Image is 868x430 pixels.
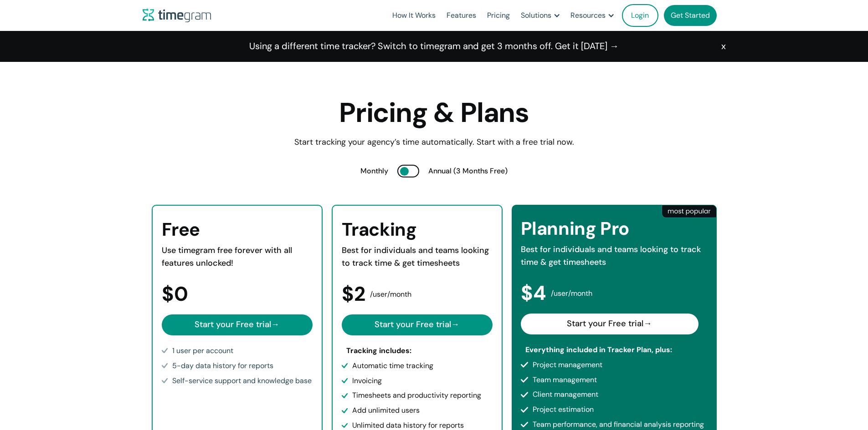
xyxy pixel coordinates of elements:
[533,374,597,386] div: Team management
[360,165,388,177] div: Monthly
[352,389,481,402] div: Timesheets and productivity reporting
[162,219,313,240] h3: Free
[249,40,619,53] a: Using a different time tracker? Switch to timegram and get 3 months off. Get it [DATE] →
[220,98,648,127] h1: Pricing & Plans
[521,243,708,269] div: Best for individuals and teams looking to track time & get timesheets
[352,404,420,417] div: Add unlimited users
[521,218,708,239] h3: Planning Pro
[521,314,699,334] a: Start your Free trial→
[346,344,411,357] div: Tracking includes:
[172,359,273,372] div: 5-day data history for reports
[342,288,493,301] div: $2
[721,40,726,53] div: x
[220,136,648,149] div: Start tracking your agency’s time automatically. Start with a free trial now.
[533,359,602,371] div: Project management
[342,244,493,270] div: Best for individuals and teams looking to track time & get timesheets
[521,9,551,22] div: Solutions
[451,319,459,330] span: →
[342,219,493,240] h3: Tracking
[162,314,313,335] a: Start your Free trial→
[428,165,508,177] div: Annual (3 Months Free)
[533,403,594,416] div: Project estimation
[521,287,708,300] div: $4
[664,5,717,26] a: Get Started
[570,9,606,22] div: Resources
[172,344,233,357] div: 1 user per account
[622,4,658,27] a: Login
[551,287,592,300] span: /user/month
[162,288,313,301] div: $0
[352,359,433,372] div: Automatic time tracking
[525,344,672,356] div: Everything included in Tracker Plan, plus:
[643,318,652,329] span: →
[370,288,411,301] span: /user/month
[352,374,382,387] div: Invoicing
[162,244,313,270] div: Use timegram free forever with all features unlocked!
[172,374,312,387] div: Self-service support and knowledge base
[271,319,279,330] span: →
[533,388,598,401] div: Client management
[342,314,493,335] a: Start your Free trial→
